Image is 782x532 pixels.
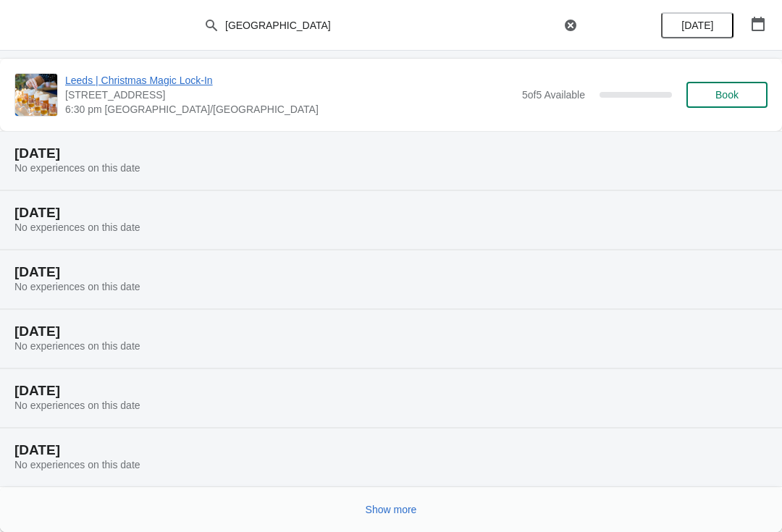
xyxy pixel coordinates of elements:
span: No experiences on this date [14,340,140,352]
h2: [DATE] [14,324,768,339]
h2: [DATE] [14,146,768,161]
span: No experiences on this date [14,400,140,411]
span: [STREET_ADDRESS] [65,88,515,102]
h2: [DATE] [14,384,768,398]
h2: [DATE] [14,206,768,220]
span: [DATE] [681,20,713,31]
span: 6:30 pm [GEOGRAPHIC_DATA]/[GEOGRAPHIC_DATA] [65,102,515,117]
span: Book [715,89,739,101]
span: 5 of 5 Available [522,89,585,101]
span: Show more [366,504,417,515]
span: No experiences on this date [14,281,140,292]
button: [DATE] [661,12,733,38]
h2: [DATE] [14,443,768,457]
span: Leeds | Christmas Magic Lock-In [65,73,515,88]
input: Search [224,12,560,38]
span: No experiences on this date [14,459,140,470]
h2: [DATE] [14,265,768,279]
button: Show more [360,497,423,523]
button: Clear [563,18,578,33]
img: Leeds | Christmas Magic Lock-In | Unit 42, Queen Victoria St, Victoria Quarter, Leeds, LS1 6BE | ... [15,74,57,116]
span: No experiences on this date [14,162,140,174]
button: Book [686,82,768,108]
span: No experiences on this date [14,221,140,233]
